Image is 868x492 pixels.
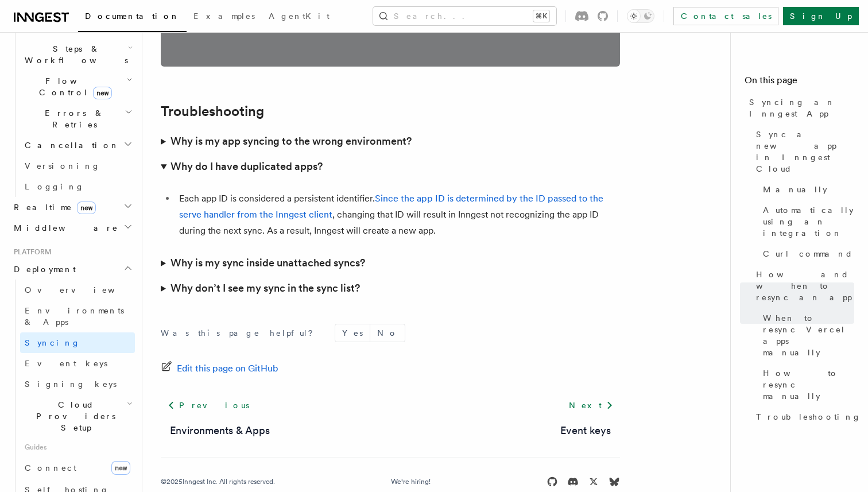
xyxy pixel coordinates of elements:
a: Logging [20,176,135,197]
a: Previous [161,395,255,416]
span: Environments & Apps [25,306,124,327]
button: Middleware [9,218,135,238]
a: Sync a new app in Inngest Cloud [751,124,854,179]
a: Environments & Apps [20,300,135,332]
span: Middleware [9,222,118,234]
button: Cancellation [20,135,135,156]
span: Manually [763,184,827,195]
button: Steps & Workflows [20,38,135,71]
summary: Why is my sync inside unattached syncs? [161,250,620,276]
a: We're hiring! [391,477,431,486]
a: Syncing [20,332,135,353]
a: Connectnew [20,456,135,479]
span: Troubleshooting [756,411,861,423]
a: How and when to resync an app [751,264,854,308]
span: How to resync manually [763,367,854,402]
span: Overview [25,285,143,295]
span: Flow Control [20,75,126,98]
span: Signing keys [25,379,117,389]
button: Flow Controlnew [20,71,135,103]
span: Realtime [9,202,96,213]
p: Was this page helpful? [161,327,321,339]
li: Each app ID is considered a persistent identifier. , changing that ID will result in Inngest not ... [176,191,620,239]
h3: Why don’t I see my sync in the sync list? [170,280,360,296]
span: How and when to resync an app [756,269,854,303]
a: Since the app ID is determined by the ID passed to the serve handler from the Inngest client [179,193,603,220]
span: Cancellation [20,140,119,151]
a: How to resync manually [758,363,854,406]
a: Overview [20,280,135,300]
span: Event keys [25,359,107,368]
span: Sync a new app in Inngest Cloud [756,129,854,175]
span: Cloud Providers Setup [20,399,127,433]
button: Realtimenew [9,197,135,218]
a: When to resync Vercel apps manually [758,308,854,363]
a: Next [562,395,620,416]
a: Contact sales [673,7,778,25]
a: Signing keys [20,374,135,394]
summary: Why is my app syncing to the wrong environment? [161,129,620,154]
span: Errors & Retries [20,107,125,130]
h3: Why is my app syncing to the wrong environment? [170,133,412,149]
span: Platform [9,247,52,257]
a: Event keys [20,353,135,374]
a: Event keys [560,423,611,439]
div: Inngest Functions [9,18,135,197]
div: © 2025 Inngest Inc. All rights reserved. [161,477,275,486]
button: Yes [335,324,370,342]
span: Steps & Workflows [20,43,128,66]
span: Syncing an Inngest App [749,96,854,119]
a: Environments & Apps [170,423,270,439]
button: Errors & Retries [20,103,135,135]
span: Documentation [85,11,180,21]
span: new [77,202,96,214]
a: Sign Up [783,7,859,25]
h3: Why is my sync inside unattached syncs? [170,255,365,271]
h4: On this page [745,73,854,92]
span: When to resync Vercel apps manually [763,312,854,358]
button: Cloud Providers Setup [20,394,135,438]
h3: Why do I have duplicated apps? [170,158,323,175]
summary: Why do I have duplicated apps? [161,154,620,179]
a: Curl command [758,243,854,264]
span: AgentKit [269,11,330,21]
a: Syncing an Inngest App [745,92,854,124]
a: Examples [187,3,262,31]
kbd: ⌘K [533,10,549,22]
a: Versioning [20,156,135,176]
a: Troubleshooting [751,406,854,427]
a: Automatically using an integration [758,200,854,243]
button: Toggle dark mode [627,9,654,23]
summary: Why don’t I see my sync in the sync list? [161,276,620,301]
span: Examples [193,11,255,21]
span: Connect [25,463,76,472]
button: Deployment [9,259,135,280]
button: Search...⌘K [373,7,556,25]
a: AgentKit [262,3,336,31]
span: new [111,461,130,475]
span: Automatically using an integration [763,204,854,239]
span: Versioning [25,161,100,171]
a: Edit this page on GitHub [161,361,278,377]
span: Syncing [25,338,80,347]
a: Documentation [78,3,187,32]
a: Troubleshooting [161,103,264,119]
a: Manually [758,179,854,200]
span: Deployment [9,264,76,275]
span: Edit this page on GitHub [177,361,278,377]
button: No [370,324,405,342]
span: new [93,87,112,99]
span: Curl command [763,248,853,259]
span: Logging [25,182,84,191]
span: Guides [20,438,135,456]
